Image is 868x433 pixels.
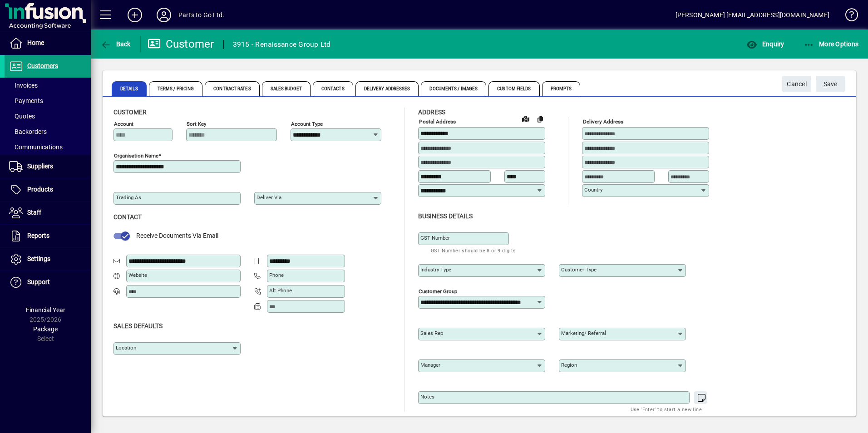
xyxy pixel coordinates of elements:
button: Profile [149,7,178,23]
div: Customer [148,37,214,51]
mat-label: Customer group [419,288,457,294]
span: Back [100,40,131,48]
mat-label: GST Number [420,235,450,241]
span: Quotes [9,113,35,120]
mat-label: Customer type [561,266,597,273]
span: ave [824,77,838,92]
mat-label: Deliver via [256,194,281,201]
mat-label: Alt Phone [269,287,292,294]
mat-label: Account Type [291,121,323,127]
button: Copy to Delivery address [533,112,547,126]
span: Products [27,186,53,193]
span: Delivery Addresses [355,81,419,96]
app-page-header-button: Back [91,36,141,52]
mat-label: Country [584,187,602,193]
span: Contract Rates [205,81,259,96]
span: Contacts [313,81,353,96]
a: Payments [5,93,91,108]
span: Sales Budget [262,81,311,96]
a: Quotes [5,108,91,124]
mat-label: Sort key [187,121,206,127]
span: Reports [27,232,49,239]
span: Support [27,278,50,285]
button: Enquiry [744,36,786,52]
span: Suppliers [27,162,53,170]
a: Communications [5,139,91,155]
a: Home [5,32,91,54]
button: Cancel [782,76,811,92]
span: Cancel [787,77,807,92]
a: Suppliers [5,155,91,178]
button: Back [98,36,133,52]
a: Support [5,271,91,294]
span: Customer [113,108,147,116]
a: Knowledge Base [838,2,857,31]
a: View on map [518,111,533,126]
span: Terms / Pricing [149,81,203,96]
span: Payments [9,97,43,104]
span: Sales defaults [113,322,163,330]
mat-label: Location [116,344,136,351]
mat-label: Website [128,272,147,278]
mat-label: Phone [269,272,284,278]
mat-label: Account [114,121,133,127]
a: Reports [5,225,91,247]
span: Custom Fields [488,81,539,96]
span: More Options [804,40,859,48]
mat-label: Trading as [116,194,141,201]
span: Address [418,108,445,116]
div: Parts to Go Ltd. [178,8,225,22]
a: Products [5,178,91,201]
button: More Options [801,36,861,52]
a: Backorders [5,124,91,139]
span: Enquiry [746,40,784,48]
div: [PERSON_NAME] [EMAIL_ADDRESS][DOMAIN_NAME] [676,8,829,22]
span: Home [27,39,44,46]
div: 3915 - Renaissance Group Ltd [233,37,331,52]
span: Documents / Images [421,81,486,96]
span: Financial Year [26,306,65,314]
span: Contact [113,213,142,221]
mat-label: Marketing/ Referral [561,330,606,336]
span: Prompts [542,81,581,96]
span: Backorders [9,128,47,135]
a: Settings [5,248,91,271]
span: Invoices [9,82,38,89]
button: Add [120,7,149,23]
mat-label: Industry type [420,266,451,273]
span: Settings [27,255,50,262]
button: Save [816,76,845,92]
mat-label: Sales rep [420,330,443,336]
mat-label: Notes [420,394,434,400]
mat-label: Region [561,362,577,368]
a: Staff [5,202,91,224]
mat-label: Organisation name [114,153,158,159]
mat-hint: Use 'Enter' to start a new line [631,404,702,414]
span: Package [33,325,58,333]
mat-hint: GST Number should be 8 or 9 digits [431,245,516,256]
mat-label: Manager [420,362,440,368]
span: Details [112,81,147,96]
span: Staff [27,209,41,216]
span: Customers [27,62,58,69]
span: Receive Documents Via Email [136,232,218,239]
span: S [824,80,827,88]
span: Business details [418,212,473,220]
span: Communications [9,143,63,151]
a: Invoices [5,78,91,93]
